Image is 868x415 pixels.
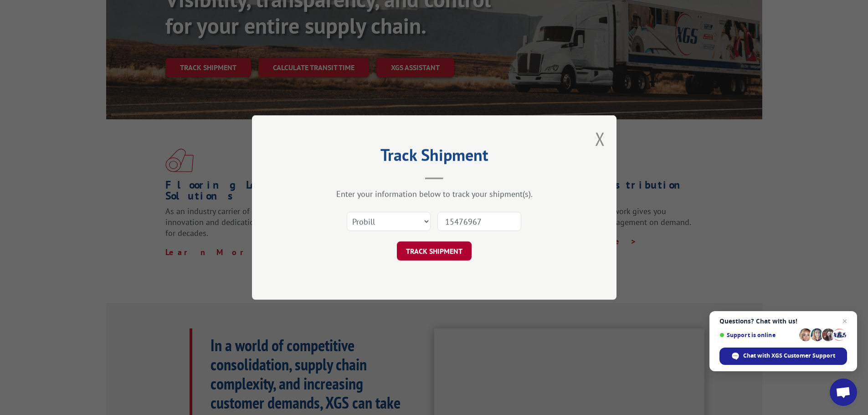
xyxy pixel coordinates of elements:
span: Questions? Chat with us! [719,318,847,325]
h2: Track Shipment [298,149,571,166]
div: Enter your information below to track your shipment(s). [298,189,571,199]
span: Support is online [719,332,796,338]
div: Open chat [830,379,857,406]
span: Chat with XGS Customer Support [743,352,835,360]
button: Close modal [595,127,605,151]
span: Close chat [839,316,850,327]
button: TRACK SHIPMENT [397,241,472,261]
input: Number(s) [437,212,521,231]
div: Chat with XGS Customer Support [719,348,847,365]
